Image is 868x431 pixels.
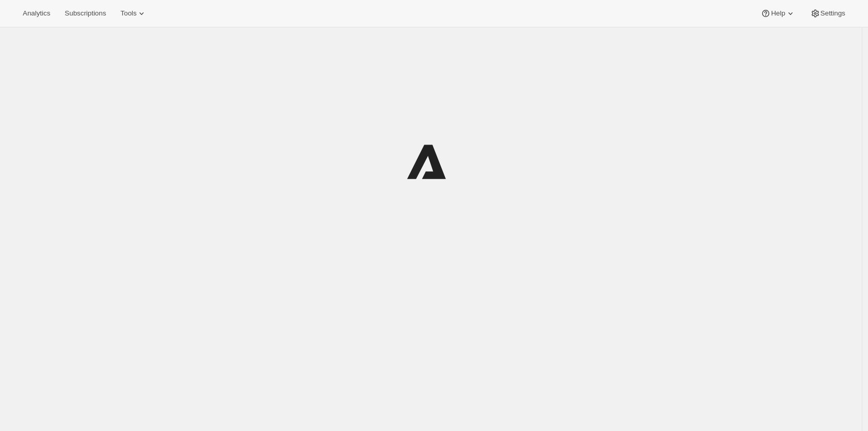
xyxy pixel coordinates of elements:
button: Analytics [17,6,56,21]
span: Subscriptions [65,9,106,18]
span: Tools [120,9,136,18]
button: Settings [804,6,851,21]
button: Help [754,6,801,21]
span: Analytics [23,9,50,18]
span: Help [771,9,785,18]
button: Subscriptions [58,6,112,21]
span: Settings [820,9,845,18]
button: Tools [114,6,153,21]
